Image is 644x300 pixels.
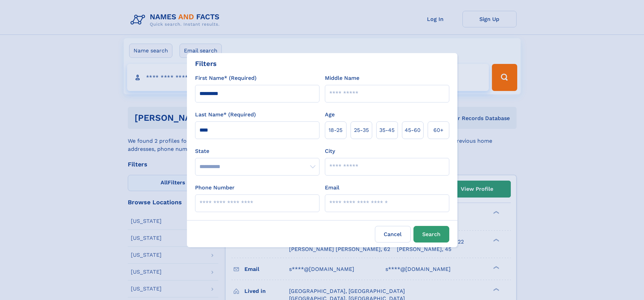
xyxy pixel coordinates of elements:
[195,184,235,192] label: Phone Number
[375,226,411,243] label: Cancel
[195,74,257,82] label: First Name* (Required)
[195,111,256,119] label: Last Name* (Required)
[195,147,319,155] label: State
[195,59,217,69] div: Filters
[325,111,335,119] label: Age
[325,184,339,192] label: Email
[433,126,444,134] span: 60+
[413,226,449,243] button: Search
[379,126,395,134] span: 35‑45
[329,126,342,134] span: 18‑25
[325,74,359,82] label: Middle Name
[405,126,421,134] span: 45‑60
[325,147,335,155] label: City
[354,126,369,134] span: 25‑35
